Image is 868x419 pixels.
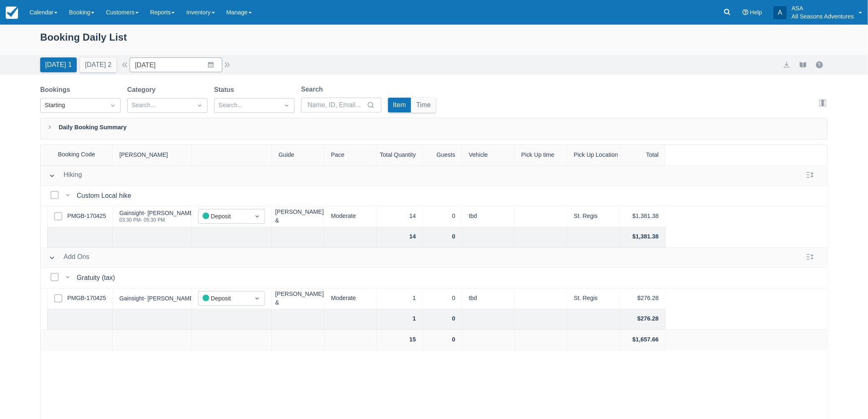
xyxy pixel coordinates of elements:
[620,309,666,330] div: $276.28
[774,6,787,19] div: A
[214,85,238,95] label: Status
[113,145,192,165] div: [PERSON_NAME]
[620,206,666,227] div: $1,381.38
[423,227,462,247] div: 0
[203,212,246,221] div: Deposit
[377,309,423,330] div: 1
[119,210,195,216] div: Gainsight- [PERSON_NAME]
[308,98,365,112] input: Name, ID, Email...
[80,57,116,72] button: [DATE] 2
[423,330,462,350] div: 0
[283,101,291,110] span: Dropdown icon
[620,288,666,309] div: $276.28
[119,295,195,301] div: Gainsight- [PERSON_NAME]
[77,191,135,201] div: Custom Local hike
[567,288,620,309] div: St. Regis
[462,206,515,227] div: tbd
[782,60,792,70] button: export
[40,118,828,140] div: Daily Booking Summary
[46,250,93,265] button: Add Ons
[77,273,119,283] div: Gratuity (tax)
[515,145,567,165] div: Pick Up time
[324,145,377,165] div: Pace
[567,206,620,227] div: St. Regis
[377,227,423,247] div: 14
[423,309,462,330] div: 0
[792,4,854,12] p: ASA
[388,98,411,112] button: Item
[462,288,515,309] div: tbd
[67,294,106,303] a: PMGB-170425
[462,145,515,165] div: Vehicle
[45,101,101,110] div: Starting
[567,145,620,165] div: Pick Up Location
[272,206,324,227] div: [PERSON_NAME], [PERSON_NAME], & [PERSON_NAME]
[6,7,18,19] img: checkfront-main-nav-mini-logo.png
[272,288,324,309] div: [PERSON_NAME], [PERSON_NAME], & [PERSON_NAME]
[41,145,113,165] div: Booking Code
[253,294,261,302] span: Dropdown icon
[377,288,423,309] div: 1
[324,288,377,309] div: Moderate
[203,294,246,303] div: Deposit
[377,330,423,350] div: 15
[272,145,324,165] div: Guide
[127,85,159,95] label: Category
[46,168,85,183] button: Hiking
[67,212,106,221] a: PMGB-170425
[377,145,423,165] div: Total Quantity
[130,57,222,72] input: Date
[620,145,666,165] div: Total
[423,145,462,165] div: Guests
[377,206,423,227] div: 14
[742,9,748,15] i: Help
[620,330,666,350] div: $1,657.66
[109,101,117,110] span: Dropdown icon
[792,12,854,21] p: All Seasons Adventures
[423,206,462,227] div: 0
[119,218,195,222] div: 03:30 PM - 05:30 PM
[40,57,77,72] button: [DATE] 1
[620,227,666,247] div: $1,381.38
[196,101,204,110] span: Dropdown icon
[411,98,436,112] button: Time
[40,30,828,53] div: Booking Daily List
[324,206,377,227] div: Moderate
[253,212,261,220] span: Dropdown icon
[750,9,762,16] span: Help
[40,85,73,95] label: Bookings
[423,288,462,309] div: 0
[301,85,326,94] label: Search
